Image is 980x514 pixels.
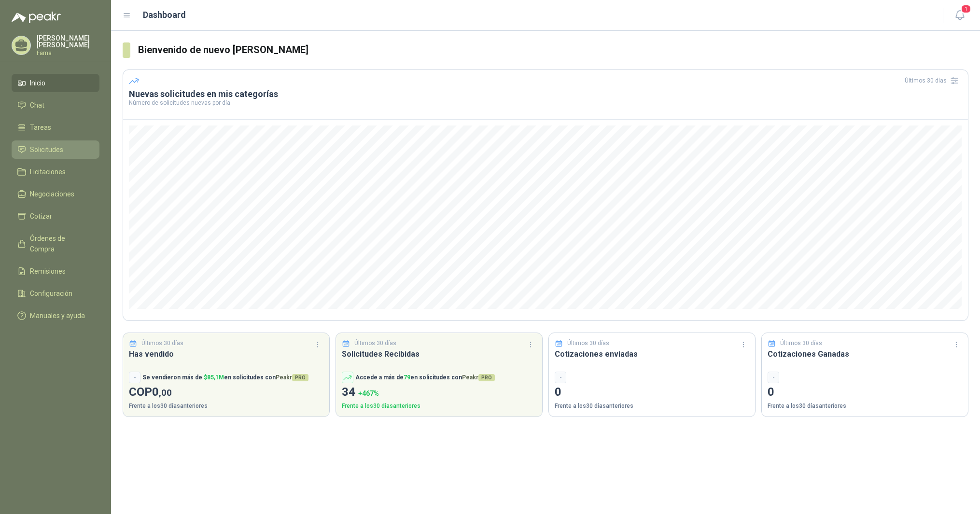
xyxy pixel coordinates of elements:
[30,211,52,222] span: Cotizar
[37,50,99,56] p: Fama
[143,8,186,22] h1: Dashboard
[555,402,749,411] p: Frente a los 30 días anteriores
[30,100,44,111] span: Chat
[138,42,968,57] h3: Bienvenido de nuevo [PERSON_NAME]
[12,74,99,92] a: Inicio
[12,284,99,303] a: Configuración
[354,339,396,348] p: Últimos 30 días
[276,374,308,381] span: Peakr
[355,373,495,382] p: Accede a más de en solicitudes con
[30,78,45,88] span: Inicio
[951,7,968,24] button: 1
[30,144,63,155] span: Solicitudes
[204,374,224,381] span: $ 85,1M
[768,383,962,402] p: 0
[129,88,962,100] h3: Nuevas solicitudes en mis categorías
[12,96,99,114] a: Chat
[141,339,183,348] p: Últimos 30 días
[768,372,779,383] div: -
[768,402,962,411] p: Frente a los 30 días anteriores
[129,348,323,360] h3: Has vendido
[129,100,962,106] p: Número de solicitudes nuevas por día
[292,374,308,381] span: PRO
[30,288,72,299] span: Configuración
[780,339,822,348] p: Últimos 30 días
[37,35,99,48] p: [PERSON_NAME] [PERSON_NAME]
[30,233,90,254] span: Órdenes de Compra
[342,402,536,411] p: Frente a los 30 días anteriores
[129,383,323,402] p: COP
[12,185,99,203] a: Negociaciones
[12,12,61,23] img: Logo peakr
[905,73,962,88] div: Últimos 30 días
[555,383,749,402] p: 0
[129,402,323,411] p: Frente a los 30 días anteriores
[768,348,962,360] h3: Cotizaciones Ganadas
[555,372,566,383] div: -
[12,163,99,181] a: Licitaciones
[404,374,410,381] span: 79
[567,339,609,348] p: Últimos 30 días
[342,348,536,360] h3: Solicitudes Recibidas
[961,4,971,14] span: 1
[12,118,99,137] a: Tareas
[462,374,495,381] span: Peakr
[30,122,51,133] span: Tareas
[478,374,495,381] span: PRO
[30,167,66,177] span: Licitaciones
[12,207,99,225] a: Cotizar
[358,389,379,397] span: + 467 %
[12,140,99,159] a: Solicitudes
[152,385,172,399] span: 0
[30,266,66,277] span: Remisiones
[12,306,99,325] a: Manuales y ayuda
[12,229,99,258] a: Órdenes de Compra
[129,372,140,383] div: -
[159,387,172,398] span: ,00
[342,383,536,402] p: 34
[142,373,308,382] p: Se vendieron más de en solicitudes con
[30,189,74,199] span: Negociaciones
[555,348,749,360] h3: Cotizaciones enviadas
[30,310,85,321] span: Manuales y ayuda
[12,262,99,280] a: Remisiones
